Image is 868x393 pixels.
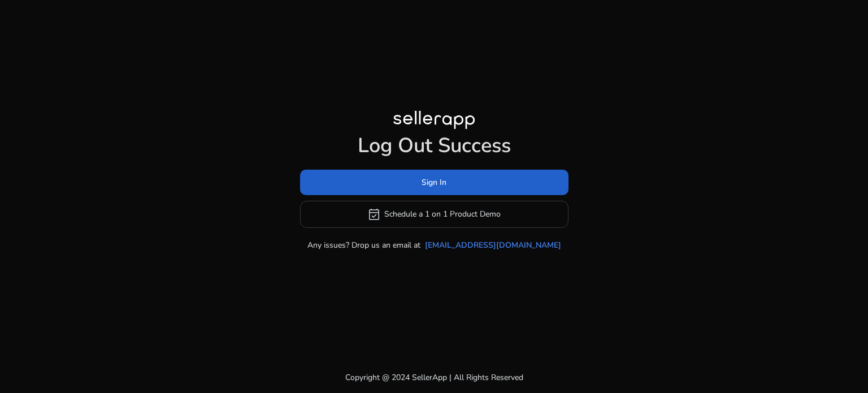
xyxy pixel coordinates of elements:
button: event_availableSchedule a 1 on 1 Product Demo [300,201,568,228]
span: Sign In [422,176,446,188]
a: [EMAIL_ADDRESS][DOMAIN_NAME] [425,239,561,251]
h1: Log Out Success [300,133,568,158]
button: Sign In [300,170,568,195]
span: event_available [367,208,381,221]
p: Any issues? Drop us an email at [307,239,420,251]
